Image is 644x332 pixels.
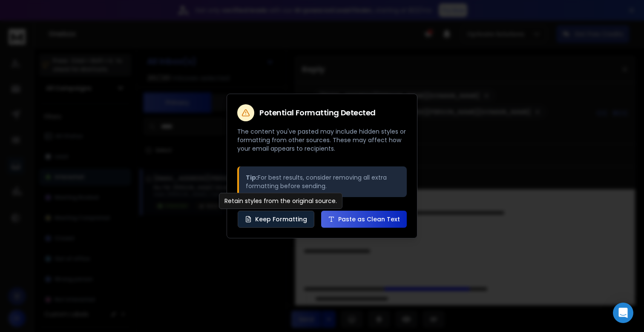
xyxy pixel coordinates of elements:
[259,109,376,117] h2: Potential Formatting Detected
[613,303,633,323] div: Open Intercom Messenger
[238,211,314,228] button: Keep Formatting
[321,211,407,228] button: Paste as Clean Text
[219,193,342,209] div: Retain styles from the original source.
[246,173,400,190] p: For best results, consider removing all extra formatting before sending.
[246,173,258,182] strong: Tip:
[237,127,407,153] p: The content you've pasted may include hidden styles or formatting from other sources. These may a...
